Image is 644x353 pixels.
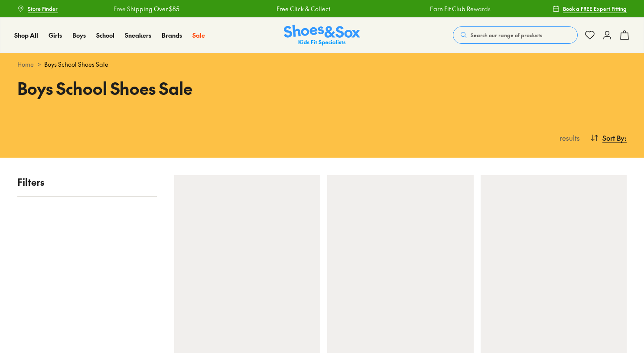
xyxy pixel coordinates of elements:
[284,25,360,46] a: Shoes & Sox
[49,31,62,39] span: Girls
[602,133,624,143] span: Sort By
[72,31,86,40] a: Boys
[553,1,627,16] a: Book a FREE Expert Fitting
[49,31,62,40] a: Girls
[471,31,542,39] span: Search our range of products
[44,60,108,69] span: Boys School Shoes Sale
[399,4,460,13] a: Earn Fit Club Rewards
[162,31,182,39] span: Brands
[17,60,34,69] a: Home
[125,31,151,40] a: Sneakers
[192,31,205,40] a: Sale
[284,25,360,46] img: SNS_Logo_Responsive.svg
[17,76,312,100] h1: Boys School Shoes Sale
[624,133,627,143] span: :
[17,1,58,16] a: Store Finder
[556,133,580,143] p: results
[590,128,627,147] button: Sort By:
[17,175,157,189] p: Filters
[96,31,114,39] span: School
[246,4,299,13] a: Free Click & Collect
[83,4,149,13] a: Free Shipping Over $85
[72,31,86,39] span: Boys
[28,5,58,13] span: Store Finder
[453,26,578,44] button: Search our range of products
[192,31,205,39] span: Sale
[125,31,151,39] span: Sneakers
[17,60,627,69] div: >
[563,5,627,13] span: Book a FREE Expert Fitting
[14,31,38,40] a: Shop All
[162,31,182,40] a: Brands
[96,31,114,40] a: School
[14,31,38,39] span: Shop All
